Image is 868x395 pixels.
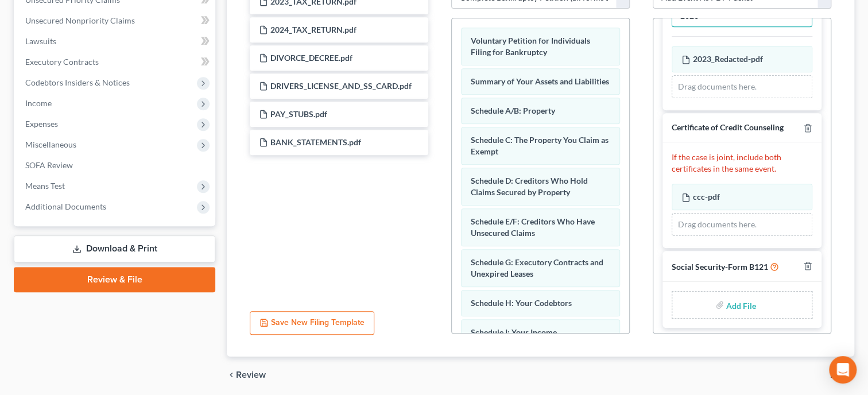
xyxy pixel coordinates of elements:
span: Schedule I: Your Income [471,327,557,337]
span: Review [236,370,266,379]
span: Schedule D: Creditors Who Hold Claims Secured by Property [471,176,588,197]
i: chevron_left [227,370,236,379]
span: 2024_TAX_RETURN.pdf [270,25,356,34]
a: SOFA Review [16,155,215,176]
span: Voluntary Petition for Individuals Filing for Bankruptcy [471,36,590,57]
span: Expenses [25,119,58,129]
span: Executory Contracts [25,57,99,67]
div: Drag documents here. [672,213,812,236]
a: Download & Print [14,235,215,262]
button: chevron_left Review [227,370,277,379]
span: Schedule E/F: Creditors Who Have Unsecured Claims [471,216,595,238]
span: Codebtors Insiders & Notices [25,78,130,87]
span: Schedule C: The Property You Claim as Exempt [471,135,609,156]
span: Certificate of Credit Counseling [672,122,784,132]
a: Review & File [14,267,215,292]
a: Executory Contracts [16,52,215,72]
span: Means Test [25,181,65,191]
span: BANK_STATEMENTS.pdf [270,137,361,147]
span: Schedule G: Executory Contracts and Unexpired Leases [471,257,603,278]
p: If the case is joint, include both certificates in the same event. [672,152,812,175]
span: Miscellaneous [25,140,76,149]
span: Lawsuits [25,36,56,46]
span: SOFA Review [25,160,73,170]
div: Drag documents here. [672,75,812,98]
span: 2023_Redacted-pdf [693,54,763,64]
span: Additional Documents [25,202,106,211]
span: PAY_STUBS.pdf [270,109,327,119]
div: Open Intercom Messenger [829,356,857,384]
span: Summary of Your Assets and Liabilities [471,76,609,86]
span: Unsecured Nonpriority Claims [25,16,135,25]
span: Social Security-Form B121 [672,262,768,272]
span: DIVORCE_DECREE.pdf [270,53,352,63]
a: Lawsuits [16,31,215,52]
span: Schedule A/B: Property [471,106,555,115]
span: Schedule H: Your Codebtors [471,298,572,308]
button: Save New Filing Template [250,311,374,335]
span: ccc-pdf [693,192,720,202]
span: Income [25,98,52,108]
span: DRIVERS_LICENSE_AND_SS_CARD.pdf [270,81,412,91]
a: Unsecured Nonpriority Claims [16,10,215,31]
